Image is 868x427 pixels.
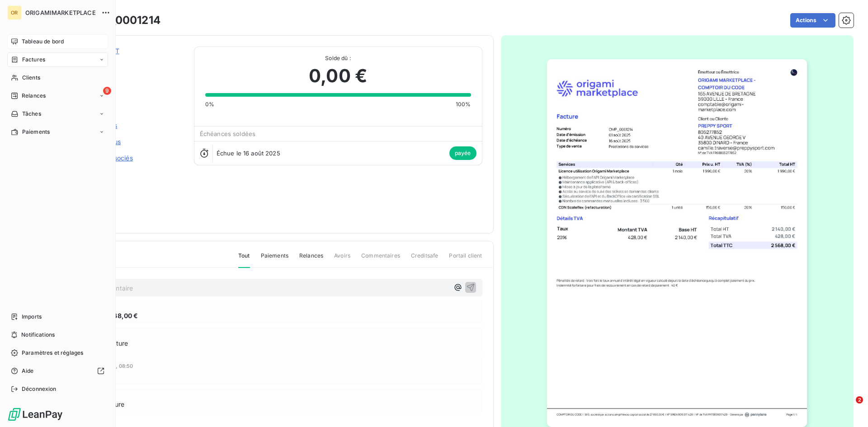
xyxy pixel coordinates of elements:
span: preppysport [71,57,183,65]
span: payée [449,146,476,160]
span: Solde dû : [205,54,471,62]
a: Clients [7,70,108,85]
span: Aide [22,367,34,375]
a: 9Relances [7,89,108,103]
span: 9 [103,87,111,95]
div: OR [7,5,22,20]
span: 0,00 € [309,62,367,89]
span: Tâches [22,110,41,118]
h3: OMP_0001214 [85,12,160,28]
iframe: Intercom live chat [837,396,859,418]
span: Tableau de bord [22,38,64,46]
span: Notifications [21,331,55,339]
a: Factures [7,52,108,67]
a: Tâches [7,107,108,121]
span: ORIGAMIMARKETPLACE [25,9,96,16]
span: Échéances soldées [200,130,256,137]
img: invoice_thumbnail [547,59,807,427]
a: Imports [7,310,108,324]
span: Factures [22,56,45,64]
span: Paiements [22,128,50,136]
img: Logo LeanPay [7,407,63,422]
span: 100% [456,100,471,108]
span: 2 [856,396,863,404]
a: Paramètres et réglages [7,346,108,360]
a: Tableau de bord [7,34,108,49]
span: 0% [205,100,214,108]
a: Aide [7,364,108,378]
span: Clients [22,74,40,82]
a: Paiements [7,125,108,139]
span: Portail client [449,252,482,267]
span: Tout [238,252,250,268]
span: Commentaires [361,252,400,267]
span: Paramètres et réglages [22,349,83,357]
span: Paiements [261,252,288,267]
span: Avoirs [334,252,350,267]
span: Relances [299,252,323,267]
span: Imports [22,313,42,321]
span: Déconnexion [22,385,57,393]
span: Creditsafe [411,252,439,267]
span: Échue le 16 août 2025 [217,150,280,157]
span: Relances [22,92,46,100]
span: 2 568,00 € [104,311,138,320]
button: Actions [790,13,835,28]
